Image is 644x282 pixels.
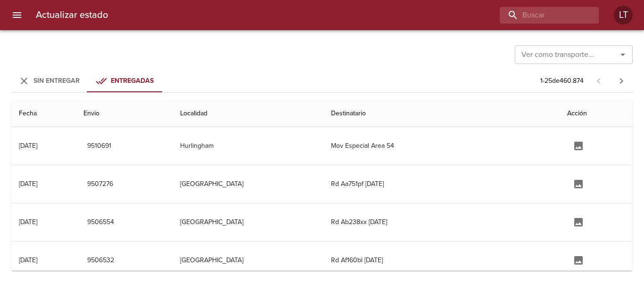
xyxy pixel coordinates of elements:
[560,100,633,127] th: Acción
[19,218,37,226] div: [DATE]
[567,218,590,226] span: Agregar documentación
[323,165,560,203] td: Rd Aa751pf [DATE]
[323,100,560,127] th: Destinatario
[567,179,590,187] span: Agregar documentación
[83,214,118,231] button: 9506554
[614,6,633,24] div: Abrir información de usuario
[19,256,37,264] div: [DATE]
[83,137,115,155] button: 9510691
[33,77,80,85] span: Sin Entregar
[587,76,610,85] span: Pagina anterior
[173,127,323,165] td: Hurlingham
[173,165,323,203] td: [GEOGRAPHIC_DATA]
[173,100,323,127] th: Localidad
[173,203,323,241] td: [GEOGRAPHIC_DATA]
[567,256,590,264] span: Agregar documentación
[614,6,633,24] div: LT
[76,100,173,127] th: Envio
[36,8,108,23] h6: Actualizar estado
[173,242,323,279] td: [GEOGRAPHIC_DATA]
[616,48,629,61] button: Abrir
[87,255,114,266] span: 9506532
[6,4,28,26] button: menu
[567,141,590,149] span: Agregar documentación
[83,252,118,269] button: 9506532
[323,203,560,241] td: Rd Ab238xx [DATE]
[540,76,584,86] p: 1 - 25 de 460.874
[323,127,560,165] td: Mov Especial Area 54
[87,178,113,190] span: 9507276
[87,217,114,228] span: 9506554
[323,242,560,279] td: Rd Af160bl [DATE]
[83,176,117,193] button: 9507276
[87,140,111,152] span: 9510691
[11,100,76,127] th: Fecha
[610,70,633,92] span: Pagina siguiente
[500,7,583,24] input: buscar
[19,142,37,150] div: [DATE]
[11,70,162,92] div: Tabs Envios
[19,180,37,188] div: [DATE]
[111,77,154,85] span: Entregadas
